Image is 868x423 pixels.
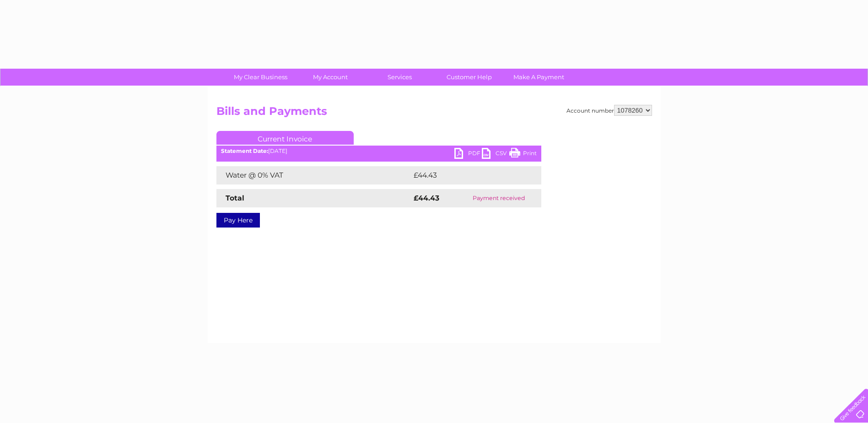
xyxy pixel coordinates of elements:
a: Current Invoice [216,131,354,145]
a: Print [509,148,537,161]
div: [DATE] [216,148,541,154]
a: Services [362,69,437,86]
td: £44.43 [411,166,523,184]
b: Statement Date: [221,147,268,154]
a: Customer Help [431,69,507,86]
a: PDF [454,148,482,161]
a: My Account [292,69,368,86]
a: My Clear Business [223,69,298,86]
h2: Bills and Payments [216,105,652,122]
strong: Total [226,194,244,202]
strong: £44.43 [414,194,439,202]
a: Make A Payment [501,69,577,86]
a: CSV [482,148,509,161]
td: Water @ 0% VAT [216,166,411,184]
td: Payment received [456,189,541,207]
a: Pay Here [216,213,260,228]
div: Account number [566,105,652,116]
